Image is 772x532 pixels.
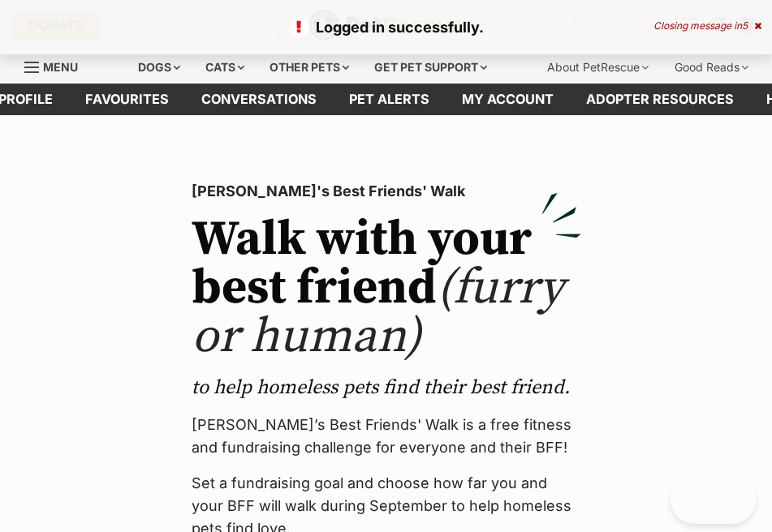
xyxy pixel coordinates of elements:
div: Other pets [258,51,360,84]
p: to help homeless pets find their best friend. [192,375,581,401]
a: conversations [185,84,333,115]
div: Cats [194,51,256,84]
span: (furry or human) [192,258,564,367]
p: [PERSON_NAME]'s Best Friends' Walk [192,180,581,203]
div: About PetRescue [536,51,660,84]
div: Get pet support [363,51,498,84]
a: Favourites [69,84,185,115]
a: Pet alerts [333,84,446,115]
a: Adopter resources [570,84,750,115]
h2: Walk with your best friend [192,216,581,362]
a: Menu [24,51,89,80]
p: [PERSON_NAME]’s Best Friends' Walk is a free fitness and fundraising challenge for everyone and t... [192,414,581,459]
a: My account [446,84,570,115]
div: Dogs [127,51,192,84]
iframe: Help Scout Beacon - Open [671,475,756,524]
div: Good Reads [663,51,760,84]
span: Menu [43,60,78,74]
